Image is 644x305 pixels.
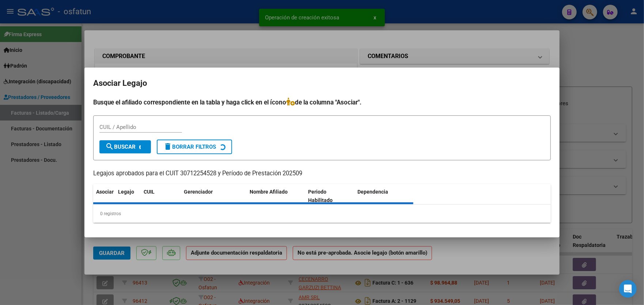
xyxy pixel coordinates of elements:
mat-icon: delete [163,142,172,151]
h2: Asociar Legajo [93,76,551,90]
div: Open Intercom Messenger [619,280,637,298]
span: Periodo Habilitado [308,189,333,203]
span: CUIL [144,189,155,195]
datatable-header-cell: Nombre Afiliado [247,184,306,208]
datatable-header-cell: Asociar [93,184,115,208]
datatable-header-cell: Gerenciador [181,184,247,208]
span: Asociar [96,189,114,195]
span: Legajo [118,189,134,195]
datatable-header-cell: Legajo [115,184,141,208]
span: Gerenciador [184,189,213,195]
span: Borrar Filtros [163,144,216,150]
h4: Busque el afiliado correspondiente en la tabla y haga click en el ícono de la columna "Asociar". [93,98,551,107]
span: Buscar [105,144,136,150]
datatable-header-cell: Dependencia [355,184,414,208]
button: Buscar [99,140,151,153]
datatable-header-cell: CUIL [141,184,181,208]
span: Nombre Afiliado [250,189,288,195]
button: Borrar Filtros [157,140,232,154]
datatable-header-cell: Periodo Habilitado [306,184,355,208]
mat-icon: search [105,142,114,151]
span: Dependencia [358,189,389,195]
div: 0 registros [93,205,551,223]
p: Legajos aprobados para el CUIT 30712254528 y Período de Prestación 202509 [93,169,551,178]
